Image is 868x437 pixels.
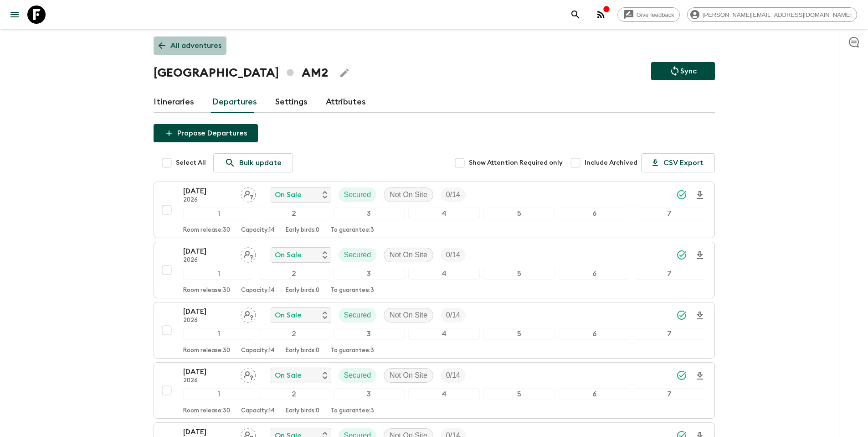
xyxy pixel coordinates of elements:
p: 0 / 14 [446,370,460,381]
div: Secured [339,248,377,262]
div: 3 [333,328,405,340]
p: Secured [344,189,371,200]
p: On Sale [275,310,302,321]
p: To guarantee: 3 [330,407,374,415]
p: Room release: 30 [183,287,230,294]
button: Sync adventure departures to the booking engine [651,62,715,80]
button: Propose Departures [154,124,258,142]
div: 1 [183,208,255,219]
div: 3 [333,388,405,400]
div: 6 [559,208,630,219]
div: 2 [258,328,329,340]
p: Sync [680,66,697,77]
div: [PERSON_NAME][EMAIL_ADDRESS][DOMAIN_NAME] [687,7,857,22]
p: Not On Site [390,250,427,260]
span: Give feedback [632,11,679,18]
div: 2 [258,388,329,400]
p: 2026 [183,317,233,324]
p: Capacity: 14 [241,347,275,354]
p: 0 / 14 [446,310,460,321]
div: Trip Fill [441,248,466,262]
button: [DATE]2026Assign pack leaderOn SaleSecuredNot On SiteTrip Fill1234567Room release:30Capacity:14Ea... [154,242,715,298]
div: Not On Site [384,187,433,202]
div: Not On Site [384,248,433,262]
p: Room release: 30 [183,407,230,415]
p: Capacity: 14 [241,407,275,415]
div: 6 [559,388,630,400]
p: Room release: 30 [183,227,230,234]
p: Secured [344,370,371,381]
p: 0 / 14 [446,250,460,260]
span: Select All [176,158,206,167]
div: 4 [408,208,480,219]
p: [DATE] [183,186,233,197]
button: CSV Export [641,153,715,172]
button: [DATE]2026Assign pack leaderOn SaleSecuredNot On SiteTrip Fill1234567Room release:30Capacity:14Ea... [154,302,715,359]
p: Secured [344,310,371,321]
p: Early birds: 0 [286,227,319,234]
h1: [GEOGRAPHIC_DATA] AM2 [154,64,328,82]
svg: Download Onboarding [694,250,705,261]
div: 7 [634,208,705,219]
svg: Download Onboarding [694,310,705,321]
p: 2026 [183,257,233,264]
a: Departures [212,91,257,113]
div: Trip Fill [441,187,466,202]
p: On Sale [275,189,302,200]
div: 7 [634,268,705,280]
button: [DATE]2026Assign pack leaderOn SaleSecuredNot On SiteTrip Fill1234567Room release:30Capacity:14Ea... [154,182,715,238]
p: Capacity: 14 [241,287,275,294]
p: On Sale [275,370,302,381]
a: Itineraries [154,91,194,113]
p: To guarantee: 3 [330,227,374,234]
p: Not On Site [390,310,427,321]
p: To guarantee: 3 [330,347,374,354]
div: Secured [339,368,377,383]
button: search adventures [566,5,585,24]
a: Bulk update [213,153,293,172]
svg: Synced Successfully [676,250,687,260]
div: 1 [183,268,255,280]
div: 3 [333,208,405,219]
p: [DATE] [183,246,233,257]
div: Trip Fill [441,368,466,383]
div: 1 [183,328,255,340]
div: 1 [183,388,255,400]
p: 2026 [183,197,233,204]
p: Capacity: 14 [241,227,275,234]
div: Not On Site [384,368,433,383]
div: Secured [339,187,377,202]
div: 6 [559,328,630,340]
p: 2026 [183,377,233,385]
div: Trip Fill [441,308,466,323]
p: Secured [344,250,371,260]
p: Early birds: 0 [286,347,319,354]
div: 4 [408,388,480,400]
div: Secured [339,308,377,323]
span: Assign pack leader [241,190,256,197]
div: 5 [483,328,555,340]
div: 2 [258,268,329,280]
div: 5 [483,208,555,219]
p: Bulk update [239,157,282,168]
p: Not On Site [390,370,427,381]
p: On Sale [275,250,302,260]
a: All adventures [154,36,226,55]
p: [DATE] [183,306,233,317]
svg: Download Onboarding [694,190,705,201]
div: 4 [408,268,480,280]
div: 5 [483,388,555,400]
a: Attributes [326,91,366,113]
span: Assign pack leader [241,250,256,257]
p: Not On Site [390,189,427,200]
button: menu [5,5,24,24]
div: 6 [559,268,630,280]
p: All adventures [170,40,221,51]
button: Edit Adventure Title [335,64,354,82]
span: [PERSON_NAME][EMAIL_ADDRESS][DOMAIN_NAME] [698,11,857,18]
span: Assign pack leader [241,370,256,378]
div: 4 [408,328,480,340]
p: Early birds: 0 [286,287,319,294]
a: Give feedback [617,7,680,22]
div: 2 [258,208,329,219]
